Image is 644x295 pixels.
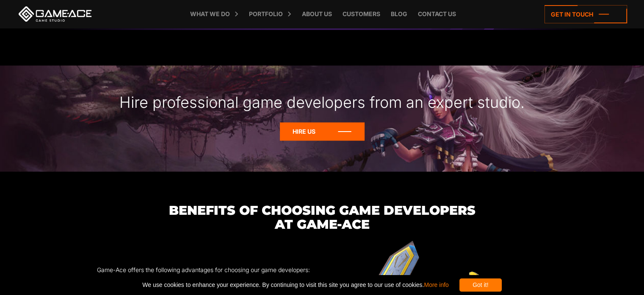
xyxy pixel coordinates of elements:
[280,122,365,140] a: Hire Us
[142,278,448,292] span: We use cookies to enhance your experience. By continuing to visit this site you agree to our use ...
[97,264,322,275] p: Game-Ace offers the following advantages for choosing our game developers:
[424,281,448,288] a: More info
[544,5,627,23] a: Get in touch
[459,278,502,292] div: Got it!
[97,203,547,231] h3: Benefits Of Choosing Game Developers at Game-Ace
